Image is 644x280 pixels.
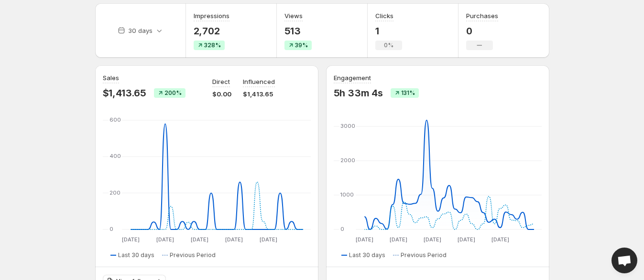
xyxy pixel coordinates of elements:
[375,25,402,37] p: 1
[156,236,174,243] text: [DATE]
[457,236,475,243] text: [DATE]
[109,189,120,196] text: 200
[109,226,113,232] text: 0
[466,25,498,37] p: 0
[284,25,312,37] p: 513
[340,123,355,129] text: 3000
[212,77,230,86] p: Direct
[334,73,371,83] h3: Engagement
[340,157,355,164] text: 2000
[164,89,182,97] span: 200%
[121,236,139,243] text: [DATE]
[389,236,407,243] text: [DATE]
[375,11,393,21] h3: Clicks
[225,236,243,243] text: [DATE]
[109,116,121,123] text: 600
[284,11,303,21] h3: Views
[295,41,308,49] span: 39%
[128,26,153,35] p: 30 days
[611,248,637,273] div: Open chat
[103,73,119,83] h3: Sales
[340,191,354,198] text: 1000
[243,77,275,86] p: Influenced
[204,41,221,49] span: 328%
[401,89,415,97] span: 131%
[384,41,393,49] span: 0%
[194,11,229,21] h3: Impressions
[212,89,231,99] p: $0.00
[401,251,447,259] span: Previous Period
[103,87,146,99] p: $1,413.65
[340,226,344,232] text: 0
[334,87,383,99] p: 5h 33m 4s
[170,251,216,259] span: Previous Period
[491,236,509,243] text: [DATE]
[191,236,208,243] text: [DATE]
[109,153,121,159] text: 400
[423,236,441,243] text: [DATE]
[466,11,498,21] h3: Purchases
[118,251,154,259] span: Last 30 days
[260,236,277,243] text: [DATE]
[349,251,385,259] span: Last 30 days
[355,236,373,243] text: [DATE]
[194,25,229,37] p: 2,702
[243,89,275,99] p: $1,413.65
